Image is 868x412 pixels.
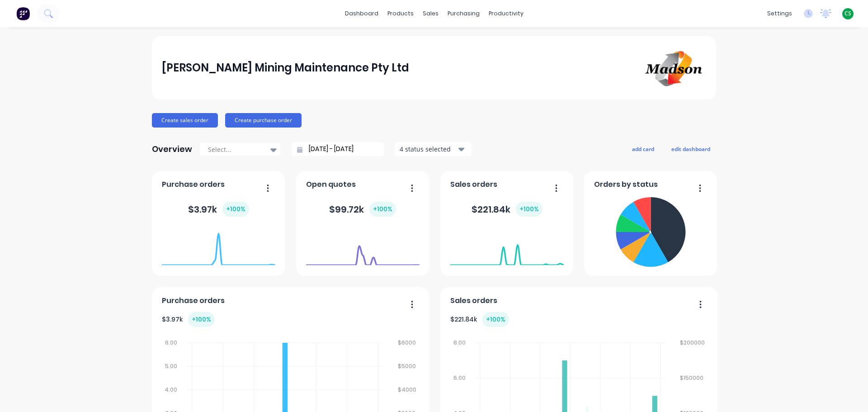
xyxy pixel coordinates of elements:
span: Open quotes [306,179,356,190]
div: $ 3.97k [188,202,249,217]
div: purchasing [443,7,484,20]
tspan: 8.00 [453,339,466,346]
div: + 100 % [188,312,215,327]
a: dashboard [340,7,383,20]
div: + 100 % [516,202,542,217]
div: $ 221.84k [472,202,542,217]
tspan: 4.00 [165,386,177,393]
tspan: $6000 [398,339,416,346]
tspan: $150000 [680,374,703,382]
tspan: 5.00 [165,362,177,370]
div: [PERSON_NAME] Mining Maintenance Pty Ltd [162,59,409,77]
span: Orders by status [594,179,658,190]
div: productivity [484,7,528,20]
img: Madson Mining Maintenance Pty Ltd [643,47,706,89]
button: Create sales order [152,113,218,128]
img: Factory [16,7,30,20]
div: 4 status selected [400,144,457,154]
button: edit dashboard [665,143,716,155]
div: $ 221.84k [450,312,509,327]
div: settings [763,7,797,20]
div: + 100 % [482,312,509,327]
tspan: $5000 [398,362,416,370]
div: sales [418,7,443,20]
tspan: 6.00 [165,339,177,346]
button: add card [626,143,660,155]
div: products [383,7,418,20]
div: $ 3.97k [162,312,215,327]
div: Overview [152,140,192,158]
span: Sales orders [450,179,497,190]
button: 4 status selected [395,142,472,156]
button: Create purchase order [225,113,302,128]
tspan: $4000 [398,386,416,393]
div: $ 99.72k [329,202,396,217]
div: + 100 % [222,202,249,217]
tspan: $200000 [680,339,705,346]
span: Purchase orders [162,179,225,190]
tspan: 6.00 [453,374,466,382]
span: Purchase orders [162,295,225,306]
span: CS [844,9,851,18]
div: + 100 % [369,202,396,217]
